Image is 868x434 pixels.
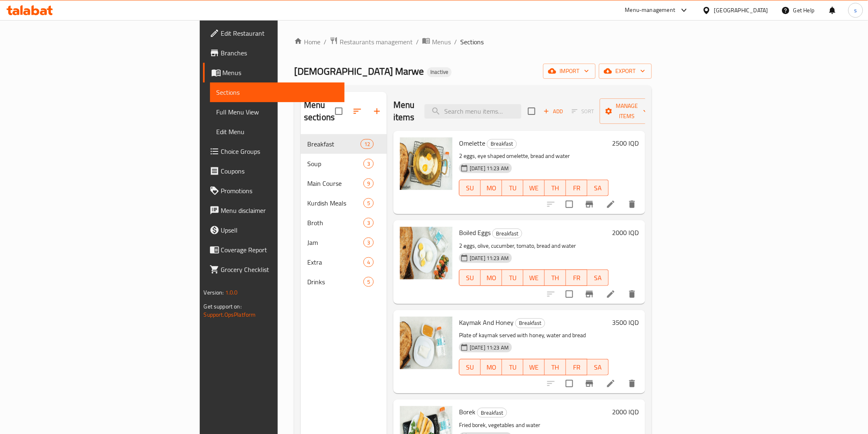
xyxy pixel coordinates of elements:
span: 4 [364,258,373,266]
span: Kaymak And Honey [459,316,514,329]
span: Edit Menu [217,127,338,137]
h6: 2000 IQD [612,406,639,418]
button: WE [523,359,545,375]
span: Breakfast [493,229,522,238]
span: Drinks [307,277,363,287]
h6: 3500 IQD [612,317,639,328]
span: Inactive [427,69,452,75]
button: Branch-specific-item [580,194,599,214]
div: Breakfast [477,408,507,418]
span: FR [569,361,584,373]
span: TU [505,182,520,194]
span: 12 [361,140,373,148]
button: SA [587,270,609,286]
div: Inactive [427,67,452,77]
span: TH [548,361,563,373]
span: 5 [364,278,373,286]
p: Fried borek, vegetables and water [459,420,609,430]
h6: 2500 IQD [612,137,639,149]
div: Breakfast [515,318,545,328]
button: SA [587,359,609,375]
span: SU [463,182,477,194]
span: Select to update [561,196,578,213]
span: Coverage Report [221,245,338,255]
a: Edit Menu [210,122,345,142]
h2: Menu items [393,99,415,123]
span: SA [591,361,605,373]
div: items [363,218,374,228]
img: Kaymak And Honey [400,317,452,369]
span: Upsell [221,225,338,235]
span: FR [569,182,584,194]
span: Sort sections [347,101,367,121]
span: Breakfast [307,139,361,149]
a: Edit menu item [606,289,616,299]
span: Sections [460,37,484,47]
div: items [363,159,374,169]
span: Select section [523,103,540,120]
button: TH [545,359,566,375]
span: import [550,66,589,76]
button: export [599,64,652,79]
span: Promotions [221,186,338,196]
span: Jam [307,238,363,247]
button: FR [566,270,587,286]
span: Boiled Eggs [459,226,491,239]
h6: 2000 IQD [612,227,639,238]
a: Branches [203,43,345,63]
button: Add section [367,101,387,121]
button: delete [622,284,642,304]
button: MO [481,359,502,375]
span: Menus [432,37,451,47]
div: Broth3 [301,213,387,233]
span: Get support on: [204,301,242,312]
div: Kurdish Meals [307,198,363,208]
span: SU [463,361,477,373]
span: FR [569,272,584,284]
p: 2 eggs, olive, cucumber, tomato, bread and water [459,241,609,251]
a: Menus [422,37,451,47]
span: WE [527,182,541,194]
div: Breakfast [492,228,522,238]
button: Branch-specific-item [580,284,599,304]
span: Sections [217,87,338,97]
div: items [363,257,374,267]
span: Add item [540,105,566,118]
div: Breakfast [487,139,517,149]
span: [DATE] 11:23 AM [466,344,512,352]
a: Full Menu View [210,102,345,122]
span: 9 [364,180,373,187]
a: Promotions [203,181,345,201]
div: Main Course9 [301,174,387,193]
img: Boiled Eggs [400,227,452,279]
button: WE [523,180,545,196]
span: MO [484,182,499,194]
span: Breakfast [487,139,516,148]
button: FR [566,180,587,196]
span: Soup [307,159,363,169]
div: [GEOGRAPHIC_DATA] [714,6,768,15]
span: SA [591,182,605,194]
button: SU [459,270,481,286]
span: Choice Groups [221,146,338,156]
span: 1.0.0 [225,287,238,298]
a: Menus [203,63,345,82]
span: MO [484,361,499,373]
p: 2 eggs, eye shaped omelette, bread and water [459,151,609,161]
li: / [454,37,457,47]
button: TU [502,359,523,375]
button: Add [540,105,566,118]
nav: Menu sections [301,131,387,295]
a: Edit menu item [606,379,616,388]
a: Support.OpsPlatform [204,309,256,320]
button: delete [622,374,642,393]
span: Select section first [566,105,600,118]
span: export [605,66,645,76]
button: TU [502,180,523,196]
span: Add [542,107,564,116]
input: search [425,104,521,119]
span: Version: [204,287,224,298]
span: Borek [459,406,475,418]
